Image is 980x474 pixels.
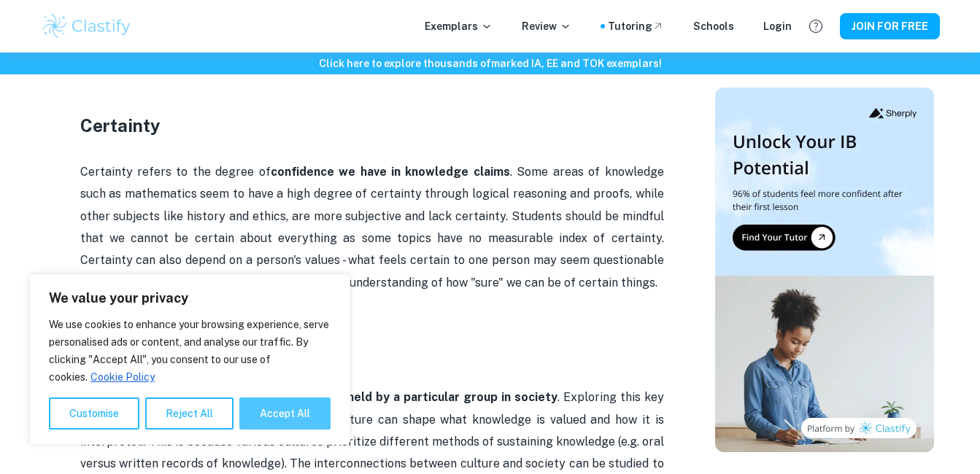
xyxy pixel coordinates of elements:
[90,370,155,384] a: Cookie Policy
[803,14,828,39] button: Help and Feedback
[693,18,734,34] a: Schools
[425,18,493,34] p: Exemplars
[271,165,510,179] strong: confidence we have in knowledge claims
[29,274,350,445] div: We value your privacy
[715,88,934,452] img: Thumbnail
[239,397,331,430] button: Accept All
[3,55,977,71] h6: Click here to explore thousands of marked IA, EE and TOK exemplars !
[80,161,664,294] p: Certainty refers to the degree of . Some areas of knowledge such as mathematics seem to have a hi...
[522,18,571,34] p: Review
[49,290,331,307] p: We value your privacy
[840,13,940,39] button: JOIN FOR FREE
[763,18,792,34] a: Login
[80,112,664,139] h3: Certainty
[196,390,557,404] strong: shared beliefs and values held by a particular group in society
[80,338,664,365] h3: Culture
[49,316,331,386] p: We use cookies to enhance your browsing experience, serve personalised ads or content, and analys...
[41,12,134,41] img: Clastify logo
[49,397,139,430] button: Customise
[608,18,664,34] a: Tutoring
[145,397,234,430] button: Reject All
